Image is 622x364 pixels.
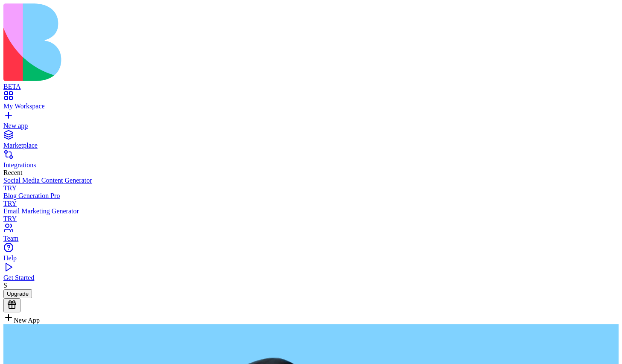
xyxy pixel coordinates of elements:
[3,235,619,242] div: Team
[3,102,619,110] div: My Workspace
[3,290,32,297] a: Upgrade
[3,266,619,282] a: Get Started
[3,184,619,192] div: TRY
[3,227,619,242] a: Team
[3,192,619,207] a: Blog Generation ProTRY
[3,282,7,289] span: S
[3,154,619,169] a: Integrations
[3,3,347,81] img: logo
[3,207,619,223] a: Email Marketing GeneratorTRY
[14,317,40,324] span: New App
[3,83,619,90] div: BETA
[3,122,619,130] div: New app
[3,177,619,192] a: Social Media Content GeneratorTRY
[3,247,619,262] a: Help
[3,254,619,262] div: Help
[3,142,619,149] div: Marketplace
[3,274,619,282] div: Get Started
[3,177,619,184] div: Social Media Content Generator
[3,95,619,110] a: My Workspace
[3,200,619,207] div: TRY
[3,215,619,223] div: TRY
[3,134,619,149] a: Marketplace
[3,207,619,215] div: Email Marketing Generator
[3,114,619,130] a: New app
[3,192,619,200] div: Blog Generation Pro
[3,161,619,169] div: Integrations
[3,289,32,298] button: Upgrade
[3,75,619,90] a: BETA
[3,169,22,176] span: Recent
